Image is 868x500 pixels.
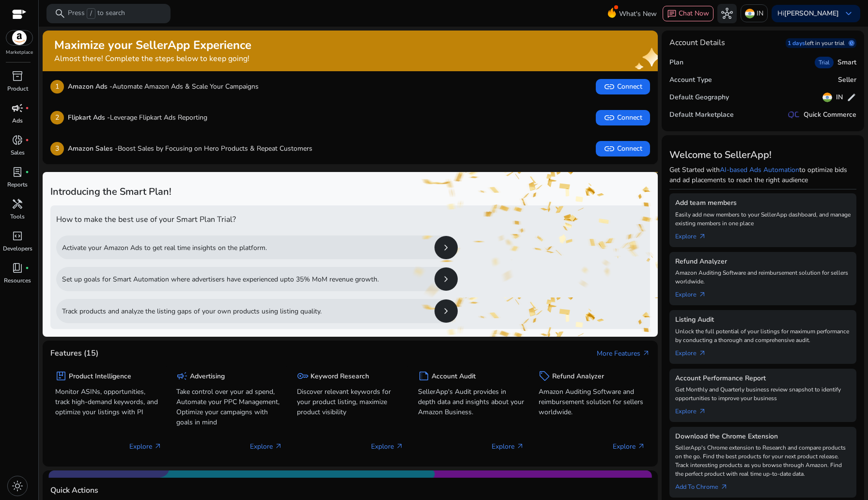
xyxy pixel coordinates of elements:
[675,228,714,241] a: Explorearrow_outward
[637,442,645,450] span: arrow_outward
[784,9,839,18] b: [PERSON_NAME]
[669,76,712,84] h5: Account Type
[25,266,29,270] span: fiber_manual_record
[675,385,851,403] p: Get Monthly and Quarterly business review snapshot to identify opportunities to improve your busi...
[50,186,650,202] h3: Introducing the Smart Plan!
[675,286,714,299] a: Explorearrow_outward
[805,39,849,47] p: left in your trial
[25,170,29,174] span: fiber_manual_record
[62,306,322,316] p: Track products and analyze the listing gaps of your own products using listing quality.
[492,441,524,452] p: Explore
[597,348,650,359] a: More Featuresarrow_outward
[176,370,188,382] span: campaign
[604,143,615,155] span: link
[129,441,162,452] p: Explore
[12,116,23,125] p: Ads
[12,198,23,210] span: handyman
[843,8,854,19] span: keyboard_arrow_down
[50,142,64,156] p: 3
[50,80,64,94] p: 1
[788,111,800,118] img: QC-logo.svg
[190,373,225,381] h5: Advertising
[619,5,657,22] span: What's New
[516,442,524,450] span: arrow_outward
[69,373,131,381] h5: Product Intelligence
[440,242,452,253] span: chevron_right
[539,387,645,417] p: Amazon Auditing Software and reimbursement solution for sellers worldwide.
[596,141,650,156] button: linkConnect
[6,49,33,56] p: Marketplace
[50,111,64,125] p: 2
[757,5,763,22] p: IN
[675,443,851,478] p: SellerApp's Chrome extension to Research and compare products on the go. Find the best products f...
[698,291,706,298] span: arrow_outward
[720,483,728,491] span: arrow_outward
[68,81,259,92] p: Automate Amazon Ads & Scale Your Campaigns
[68,144,118,153] b: Amazon Sales -
[3,244,32,253] p: Developers
[176,387,283,427] p: Take control over your ad spend, Automate your PPC Management, Optimize your campaigns with goals...
[663,6,713,21] button: chatChat Now
[54,8,66,19] span: search
[717,4,737,23] button: hub
[804,111,856,119] h5: Quick Commerce
[675,210,851,228] p: Easily add new members to your SellerApp dashboard, and manage existing members in one place
[396,442,403,450] span: arrow_outward
[68,8,125,19] p: Press to search
[12,134,23,146] span: donut_small
[604,112,642,124] span: Connect
[154,442,162,450] span: arrow_outward
[837,59,856,67] h5: Smart
[62,243,267,253] p: Activate your Amazon Ads to get real time insights on the platform.
[12,166,23,178] span: lab_profile
[12,230,23,242] span: code_blocks
[642,349,650,357] span: arrow_outward
[698,349,706,357] span: arrow_outward
[669,165,856,185] p: Get Started with to optimize bids and ad placements to reach the right audience
[822,93,832,102] img: in.svg
[4,276,31,285] p: Resources
[698,233,706,240] span: arrow_outward
[604,81,615,93] span: link
[418,387,525,417] p: SellerApp's Audit provides in depth data and insights about your Amazon Business.
[836,94,843,102] h5: IN
[68,143,312,154] p: Boost Sales by Focusing on Hero Products & Repeat Customers
[675,327,851,344] p: Unlock the full potential of your listings for maximum performance by conducting a thorough and c...
[613,441,645,452] p: Explore
[371,441,403,452] p: Explore
[745,9,755,18] img: in.svg
[596,79,650,94] button: linkConnect
[777,10,839,17] p: Hi
[275,442,282,450] span: arrow_outward
[12,480,23,492] span: light_mode
[604,143,642,155] span: Connect
[11,148,25,157] p: Sales
[56,215,644,224] h4: How to make the best use of your Smart Plan Trial?
[596,110,650,125] button: linkConnect
[50,349,98,358] h4: Features (15)
[87,8,95,19] span: /
[68,82,112,91] b: Amazon Ads -
[669,111,734,119] h5: Default Marketplace
[54,38,251,52] h2: Maximize your SellerApp Experience
[440,305,452,317] span: chevron_right
[7,84,28,93] p: Product
[250,441,282,452] p: Explore
[669,94,729,102] h5: Default Geography
[604,81,642,93] span: Connect
[788,39,805,47] p: 1 days
[675,433,851,441] h5: Download the Chrome Extension
[669,38,725,47] h4: Account Details
[675,403,714,416] a: Explorearrow_outward
[297,387,403,417] p: Discover relevant keywords for your product listing, maximize product visibility
[698,407,706,415] span: arrow_outward
[297,370,309,382] span: key
[675,375,851,383] h5: Account Performance Report
[849,40,854,46] span: schedule
[669,149,856,161] h3: Welcome to SellerApp!
[720,165,799,174] a: AI-based Ads Automation
[675,268,851,286] p: Amazon Auditing Software and reimbursement solution for sellers worldwide.
[62,274,379,284] p: Set up goals for Smart Automation where advertisers have experienced upto 35% MoM revenue growth.
[847,93,856,102] span: edit
[819,59,830,66] span: Trial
